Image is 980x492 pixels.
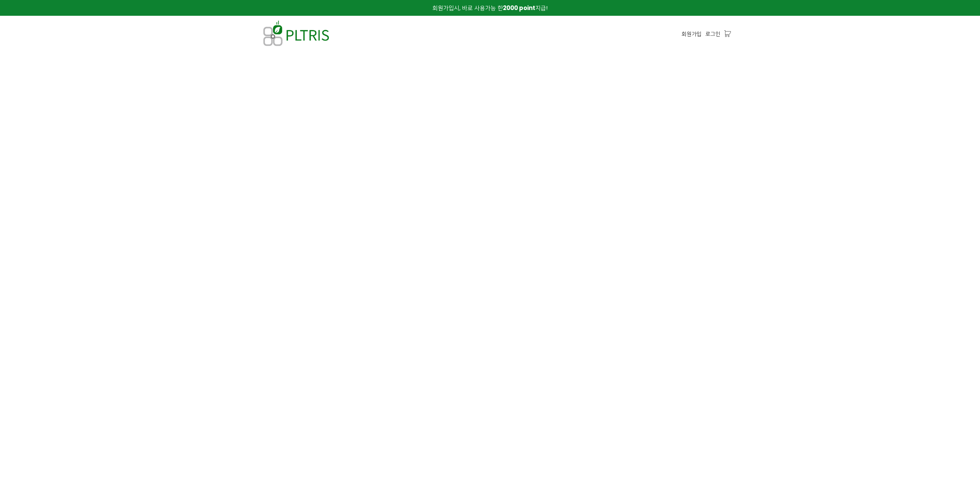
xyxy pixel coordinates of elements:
a: 로그인 [705,30,720,38]
strong: 2000 point [503,4,535,12]
a: 회원가입 [682,30,702,38]
span: 회원가입시, 바로 사용가능 한 지급! [432,4,548,12]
